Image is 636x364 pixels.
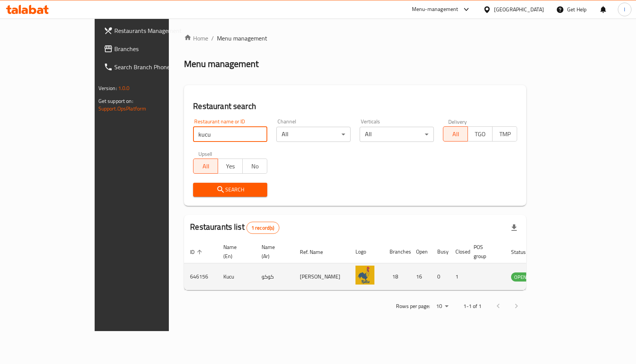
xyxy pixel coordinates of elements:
span: Get support on: [98,96,133,106]
a: Support.OpsPlatform [98,104,147,114]
th: Busy [431,240,449,263]
td: 1 [449,263,468,290]
span: ID [190,247,204,257]
p: 1-1 of 1 [463,302,482,311]
button: All [443,126,468,142]
td: Kucu [217,263,256,290]
td: 18 [383,263,410,290]
div: [GEOGRAPHIC_DATA] [494,5,544,14]
button: Search [193,183,267,197]
label: Delivery [448,119,467,124]
span: POS group [474,243,496,261]
span: TMP [496,129,514,140]
li: / [211,34,214,43]
div: Rows per page: [433,301,451,312]
h2: Restaurant search [193,101,517,112]
span: Yes [221,161,240,172]
img: Kucu [355,266,374,285]
span: OPEN [511,273,530,282]
span: Branches [114,44,195,53]
span: Name (En) [223,243,246,261]
button: No [242,159,267,174]
span: All [196,161,215,172]
a: Restaurants Management [98,22,201,40]
span: 1.0.0 [118,83,130,93]
th: Open [410,240,431,263]
span: 1 record(s) [247,224,279,232]
span: All [446,129,465,140]
td: 646156 [184,263,217,290]
th: Branches [383,240,410,263]
div: Menu-management [412,5,458,14]
a: Branches [98,40,201,58]
button: TGO [468,126,493,142]
span: TGO [471,129,489,140]
span: No [246,161,264,172]
td: 0 [431,263,449,290]
td: [PERSON_NAME] [294,263,349,290]
div: Export file [505,219,523,237]
td: كوكو [256,263,294,290]
a: Search Branch Phone [98,58,201,76]
p: Rows per page: [396,302,430,311]
span: Status [511,247,536,257]
div: Total records count [246,222,279,234]
span: Version: [98,83,117,93]
button: All [193,159,218,174]
button: Yes [218,159,243,174]
div: All [360,127,434,142]
h2: Menu management [184,58,259,70]
span: Search [199,185,261,194]
div: All [276,127,351,142]
span: Name (Ar) [262,243,285,261]
label: Upsell [198,151,212,156]
td: 16 [410,263,431,290]
span: I [624,5,625,14]
th: Logo [349,240,383,263]
button: TMP [492,126,517,142]
span: Ref. Name [300,247,333,257]
nav: breadcrumb [184,34,526,43]
h2: Restaurants list [190,221,279,234]
span: Restaurants Management [114,26,195,35]
input: Search for restaurant name or ID.. [193,127,267,142]
th: Closed [449,240,468,263]
span: Menu management [217,34,267,43]
table: enhanced table [184,240,571,290]
span: Search Branch Phone [114,62,195,72]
